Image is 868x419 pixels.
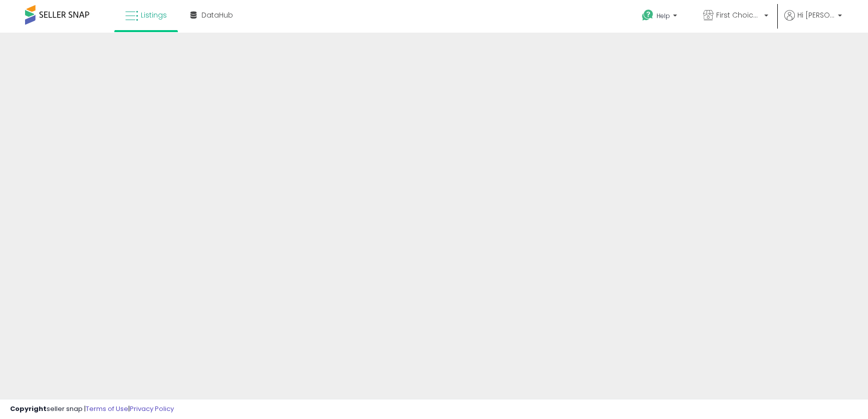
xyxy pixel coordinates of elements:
[141,10,167,20] span: Listings
[657,12,670,20] span: Help
[716,10,761,20] span: First Choice Online
[130,404,174,413] a: Privacy Policy
[784,10,842,33] a: Hi [PERSON_NAME]
[201,10,233,20] span: DataHub
[10,404,174,414] div: seller snap | |
[634,2,687,33] a: Help
[641,9,654,22] i: Get Help
[10,404,47,413] strong: Copyright
[86,404,128,413] a: Terms of Use
[797,10,835,20] span: Hi [PERSON_NAME]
